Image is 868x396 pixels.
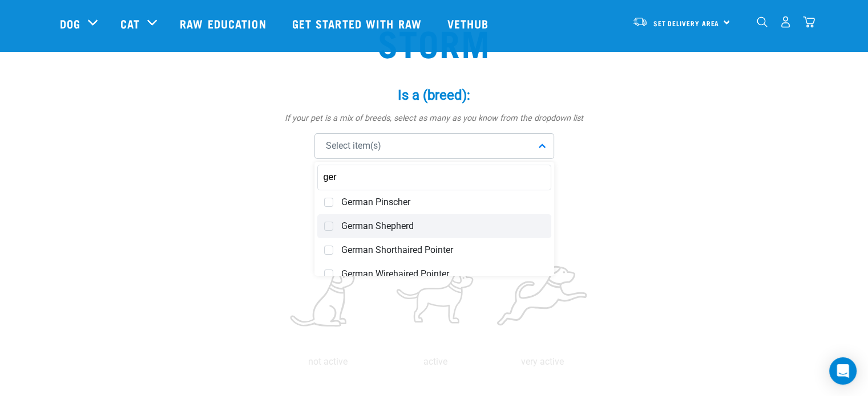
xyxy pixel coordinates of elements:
p: not active [277,355,380,369]
a: Vethub [436,1,503,46]
p: very active [491,355,594,369]
span: German Wirehaired Pointer [341,268,544,280]
a: Cat [120,15,140,32]
a: Get started with Raw [281,1,436,46]
p: If your pet is a mix of breeds, select as many as you know from the dropdown list [263,112,605,125]
span: German Shepherd [341,221,544,232]
label: Is a (breed): [263,85,605,105]
div: Open Intercom Messenger [829,357,857,385]
p: active [384,355,487,369]
img: home-icon@2x.png [803,16,815,28]
a: Raw Education [168,1,280,46]
span: Set Delivery Area [653,21,720,25]
img: home-icon-1@2x.png [757,17,768,27]
input: Search... [317,165,551,190]
span: Select item(s) [326,139,381,153]
span: German Shorthaired Pointer [341,244,544,256]
label: Is: [263,190,605,210]
img: user.png [780,16,792,28]
img: van-moving.png [632,17,648,27]
span: German Pinscher [341,197,544,208]
p: How energetic and/or active is your pet? [263,217,605,230]
a: Dog [60,15,80,32]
